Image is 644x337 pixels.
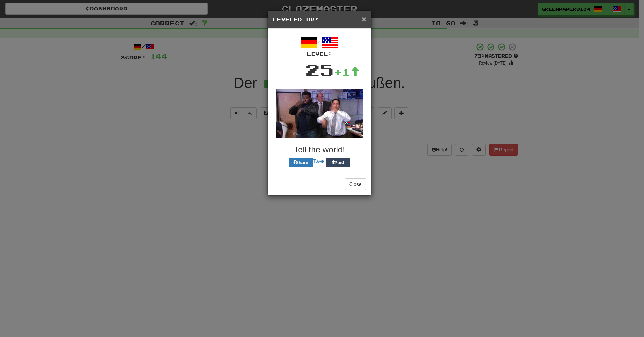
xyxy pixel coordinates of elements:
button: Share [289,158,313,167]
button: Close [362,15,366,23]
h5: Leveled Up! [273,16,366,23]
div: / [273,34,366,58]
div: +1 [334,65,360,79]
img: office-a80e9430007fca076a14268f5cfaac02a5711bd98b344892871d2edf63981756.gif [276,89,363,138]
a: Tweet [313,158,326,164]
div: Level: [273,51,366,58]
button: Post [326,158,350,167]
span: × [362,15,366,23]
div: 25 [305,58,334,82]
h3: Tell the world! [273,145,366,154]
button: Close [345,178,366,190]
